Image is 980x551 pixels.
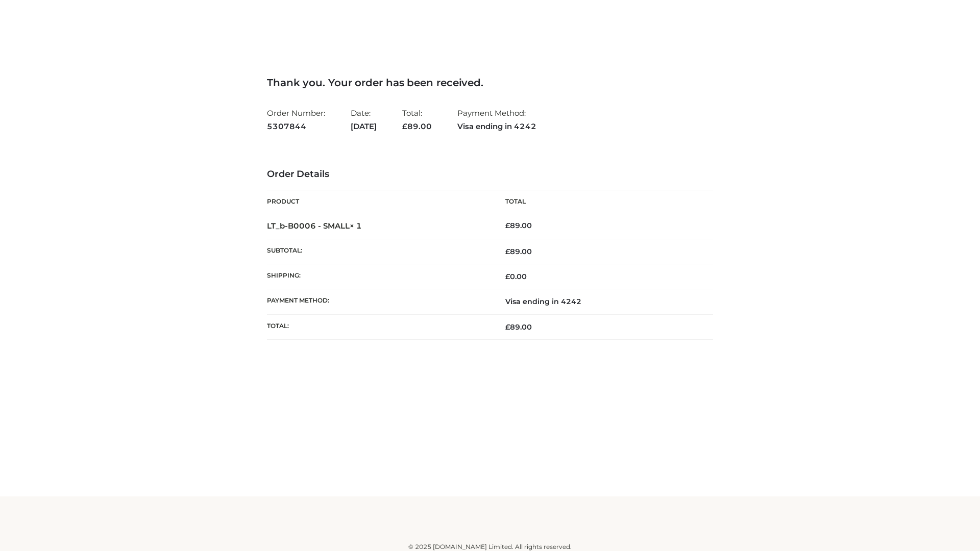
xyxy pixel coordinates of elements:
span: £ [402,121,407,131]
span: 89.00 [505,247,532,256]
bdi: 89.00 [505,221,532,230]
span: £ [505,272,510,281]
strong: Visa ending in 4242 [457,120,536,133]
span: £ [505,247,510,256]
span: £ [505,322,510,332]
strong: 5307844 [267,120,325,133]
h3: Thank you. Your order has been received. [267,77,713,89]
h3: Order Details [267,169,713,180]
strong: × 1 [350,221,362,231]
bdi: 0.00 [505,272,527,281]
td: Visa ending in 4242 [490,289,713,314]
strong: [DATE] [351,120,377,133]
th: Total [490,190,713,213]
th: Subtotal: [267,239,490,264]
th: Payment method: [267,289,490,314]
th: Product [267,190,490,213]
th: Shipping: [267,264,490,289]
li: Total: [402,104,432,135]
th: Total: [267,314,490,339]
span: 89.00 [402,121,432,131]
span: 89.00 [505,322,532,332]
span: £ [505,221,510,230]
li: Date: [351,104,377,135]
strong: LT_b-B0006 - SMALL [267,221,362,231]
li: Order Number: [267,104,325,135]
li: Payment Method: [457,104,536,135]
